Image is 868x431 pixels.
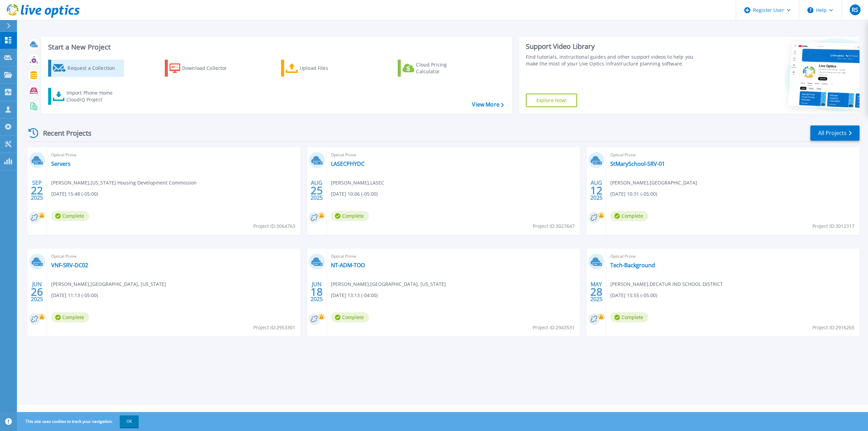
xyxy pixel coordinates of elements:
a: Explore Now! [526,94,577,107]
div: AUG 2025 [590,178,603,203]
span: Complete [610,211,648,221]
span: 25 [311,188,323,193]
span: [DATE] 15:55 (-05:00) [610,292,657,299]
a: Download Collector [165,60,240,77]
span: [DATE] 10:31 (-05:00) [610,190,657,198]
span: Complete [51,211,89,221]
div: AUG 2025 [310,178,323,203]
span: Optical Prime [610,253,855,260]
div: JUN 2025 [310,279,323,304]
span: Project ID: 3027647 [533,222,575,230]
span: Project ID: 2953301 [253,324,295,331]
div: MAY 2025 [590,279,603,304]
a: NT-ADM-TOO [331,262,365,269]
a: Upload Files [281,60,357,77]
a: StMarySchool-SRV-01 [610,160,665,167]
span: Optical Prime [331,151,576,159]
span: [PERSON_NAME] , [GEOGRAPHIC_DATA] [610,179,697,187]
span: Complete [331,312,369,322]
span: [PERSON_NAME] , [GEOGRAPHIC_DATA], [US_STATE] [331,280,446,288]
button: OK [120,415,139,428]
a: All Projects [810,125,860,141]
a: LASECPHYDC [331,160,364,167]
span: Project ID: 2943531 [533,324,575,331]
div: JUN 2025 [31,279,43,304]
div: Support Video Library [526,42,702,51]
span: 28 [590,289,603,295]
span: [DATE] 10:06 (-05:00) [331,190,378,198]
span: Optical Prime [51,151,296,159]
span: Optical Prime [51,253,296,260]
span: [DATE] 15:48 (-05:00) [51,190,98,198]
a: Request a Collection [48,60,124,77]
div: Upload Files [300,61,354,75]
span: 26 [31,289,43,295]
span: Complete [610,312,648,322]
div: Cloud Pricing Calculator [416,61,470,75]
div: Import Phone Home CloudIQ Project [66,90,119,103]
span: [PERSON_NAME] , [GEOGRAPHIC_DATA], [US_STATE] [51,280,166,288]
a: Cloud Pricing Calculator [398,60,473,77]
span: [DATE] 13:13 (-04:00) [331,292,378,299]
span: RS [852,7,858,13]
div: Find tutorials, instructional guides and other support videos to help you make the most of your L... [526,54,702,67]
span: Optical Prime [610,151,855,159]
span: Optical Prime [331,253,576,260]
div: SEP 2025 [31,178,43,203]
span: [DATE] 11:13 (-05:00) [51,292,98,299]
a: Servers [51,160,71,167]
span: [PERSON_NAME] , [US_STATE] Housing Development Commission [51,179,197,187]
span: 22 [31,188,43,193]
div: Recent Projects [26,125,101,141]
span: [PERSON_NAME] , DECATUR IND SCHOOL DISTRICT [610,280,723,288]
div: Request a Collection [67,61,122,75]
span: 18 [311,289,323,295]
span: Complete [331,211,369,221]
a: Tech-Background [610,262,655,269]
span: Project ID: 3064763 [253,222,295,230]
a: View More [472,101,504,108]
span: Project ID: 2916265 [812,324,854,331]
span: Complete [51,312,89,322]
span: This site uses cookies to track your navigation. [19,415,139,428]
h3: Start a New Project [48,43,504,51]
span: [PERSON_NAME] , LASEC [331,179,384,187]
a: VNF-SRV-DC02 [51,262,88,269]
span: Project ID: 3012317 [812,222,854,230]
span: 12 [590,188,603,193]
div: Download Collector [182,61,236,75]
